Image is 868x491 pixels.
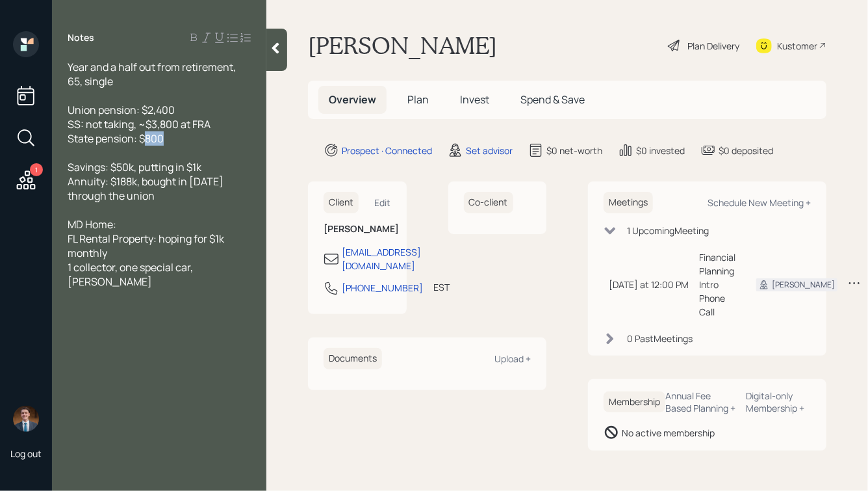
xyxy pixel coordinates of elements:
[520,92,585,107] span: Spend & Save
[68,103,211,146] span: Union pension: $2,400 SS: not taking, ~$3,800 at FRA State pension: $800
[324,224,391,235] h6: [PERSON_NAME]
[609,278,689,291] div: [DATE] at 12:00 PM
[342,245,421,272] div: [EMAIL_ADDRESS][DOMAIN_NAME]
[772,279,835,291] div: [PERSON_NAME]
[324,348,382,369] h6: Documents
[466,144,513,157] div: Set advisor
[68,217,116,232] span: MD Home:
[546,144,602,157] div: $0 net-worth
[342,281,423,295] div: [PHONE_NUMBER]
[433,280,450,294] div: EST
[68,31,94,44] label: Notes
[627,224,709,237] div: 1 Upcoming Meeting
[708,196,811,209] div: Schedule New Meeting +
[464,192,513,213] h6: Co-client
[68,232,226,260] span: FL Rental Property: hoping for $1k monthly
[407,92,429,107] span: Plan
[665,390,736,414] div: Annual Fee Based Planning +
[308,31,497,60] h1: [PERSON_NAME]
[375,196,391,209] div: Edit
[30,163,43,176] div: 1
[342,144,432,157] div: Prospect · Connected
[68,160,225,203] span: Savings: $50k, putting in $1k Annuity: $188k, bought in [DATE] through the union
[627,332,693,345] div: 0 Past Meeting s
[699,250,735,319] div: Financial Planning Intro Phone Call
[636,144,685,157] div: $0 invested
[719,144,773,157] div: $0 deposited
[324,192,359,213] h6: Client
[687,39,739,53] div: Plan Delivery
[777,39,817,53] div: Kustomer
[604,391,665,413] h6: Membership
[460,92,489,107] span: Invest
[329,92,376,107] span: Overview
[68,60,238,88] span: Year and a half out from retirement, 65, single
[13,406,39,432] img: hunter_neumayer.jpg
[68,260,195,289] span: 1 collector, one special car, [PERSON_NAME]
[604,192,653,213] h6: Meetings
[494,352,531,365] div: Upload +
[747,390,811,414] div: Digital-only Membership +
[622,426,715,440] div: No active membership
[10,447,42,460] div: Log out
